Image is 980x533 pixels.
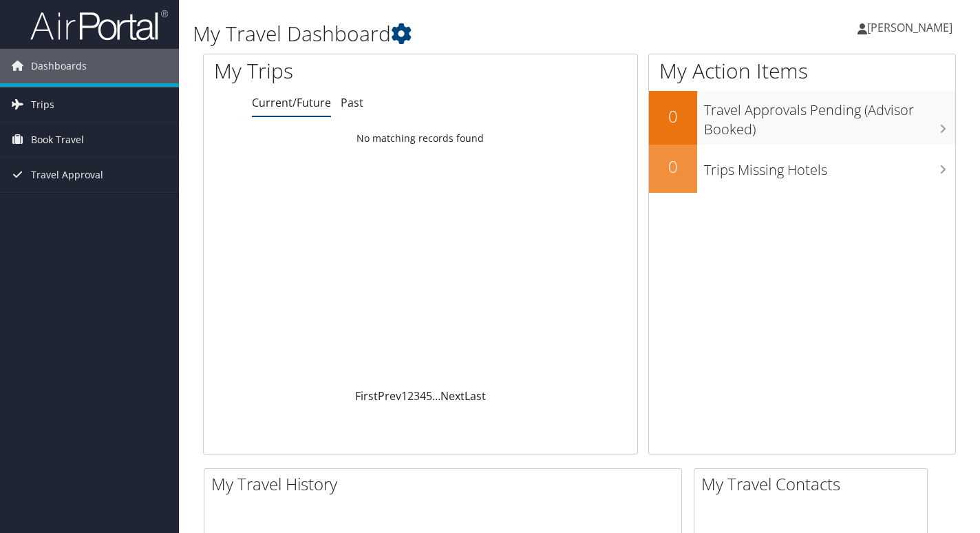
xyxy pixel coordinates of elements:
a: Past [341,95,363,110]
span: Dashboards [31,49,87,83]
h2: 0 [649,155,697,178]
a: Current/Future [252,95,331,110]
a: 0Trips Missing Hotels [649,145,955,193]
span: … [432,388,440,404]
a: 3 [414,388,420,404]
a: 2 [407,388,414,404]
h3: Travel Approvals Pending (Advisor Booked) [704,94,955,139]
span: Travel Approval [31,158,103,192]
a: 4 [420,388,426,404]
a: Prev [378,388,401,404]
a: Last [465,388,486,404]
a: [PERSON_NAME] [857,7,966,48]
a: 0Travel Approvals Pending (Advisor Booked) [649,91,955,144]
a: Next [440,388,465,404]
span: [PERSON_NAME] [867,20,952,35]
a: First [355,388,378,404]
h2: My Travel History [211,472,681,496]
h3: Trips Missing Hotels [704,154,955,180]
td: No matching records found [204,126,637,151]
span: Book Travel [31,123,84,157]
h1: My Travel Dashboard [193,19,708,48]
h2: 0 [649,105,697,128]
h1: My Trips [214,56,446,85]
span: Trips [31,87,54,122]
h1: My Action Items [649,56,955,85]
a: 1 [401,388,407,404]
a: 5 [426,388,432,404]
img: airportal-logo.png [30,9,168,41]
h2: My Travel Contacts [701,472,927,496]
